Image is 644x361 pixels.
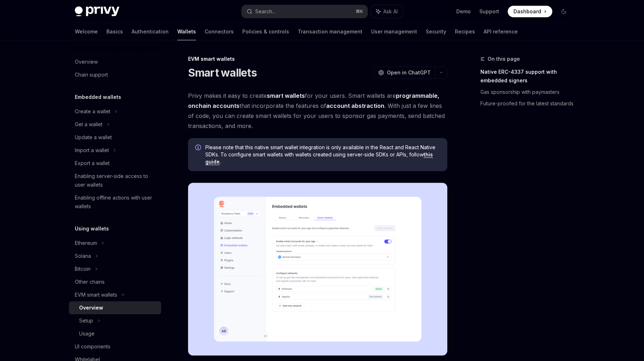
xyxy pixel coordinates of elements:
[188,183,447,356] img: Sample enable smart wallets
[75,265,91,273] div: Bitcoin
[79,329,95,338] div: Usage
[387,69,431,76] span: Open in ChatGPT
[480,66,575,86] a: Native ERC-4337 support with embedded signers
[371,5,403,18] button: Ask AI
[484,23,518,40] a: API reference
[69,55,161,68] a: Overview
[75,224,109,233] h5: Using wallets
[205,144,440,165] span: Please note that this native smart wallet integration is only available in the React and React Na...
[480,86,575,98] a: Gas sponsorship with paymasters
[75,23,98,40] a: Welcome
[132,23,169,40] a: Authentication
[479,8,499,15] a: Support
[75,107,110,116] div: Create a wallet
[188,55,447,63] div: EVM smart wallets
[79,316,93,325] div: Setup
[75,58,98,66] div: Overview
[456,8,471,15] a: Demo
[69,157,161,170] a: Export a wallet
[242,5,367,18] button: Search...⌘K
[188,66,257,79] h1: Smart wallets
[558,6,570,17] button: Toggle dark mode
[75,342,110,351] div: UI components
[356,9,363,14] span: ⌘ K
[383,8,398,15] span: Ask AI
[326,102,384,110] a: account abstraction
[426,23,446,40] a: Security
[69,191,161,213] a: Enabling offline actions with user wallets
[195,145,202,152] svg: Info
[298,23,362,40] a: Transaction management
[75,70,108,79] div: Chain support
[371,23,417,40] a: User management
[205,23,234,40] a: Connectors
[69,131,161,144] a: Update a wallet
[188,91,447,131] span: Privy makes it easy to create for your users. Smart wallets are that incorporate the features of ...
[69,327,161,340] a: Usage
[75,159,110,168] div: Export a wallet
[75,193,157,211] div: Enabling offline actions with user wallets
[75,146,109,155] div: Import a wallet
[75,252,91,260] div: Solana
[69,275,161,288] a: Other chains
[255,7,275,16] div: Search...
[488,55,520,63] span: On this page
[75,120,102,129] div: Get a wallet
[374,67,435,79] button: Open in ChatGPT
[69,301,161,314] a: Overview
[513,8,541,15] span: Dashboard
[75,133,112,142] div: Update a wallet
[69,170,161,191] a: Enabling server-side access to user wallets
[79,303,103,312] div: Overview
[75,93,121,101] h5: Embedded wallets
[75,6,119,17] img: dark logo
[69,68,161,81] a: Chain support
[75,291,117,299] div: EVM smart wallets
[106,23,123,40] a: Basics
[75,239,97,247] div: Ethereum
[455,23,475,40] a: Recipes
[69,340,161,353] a: UI components
[177,23,196,40] a: Wallets
[508,6,552,17] a: Dashboard
[75,172,157,189] div: Enabling server-side access to user wallets
[480,98,575,109] a: Future-proofed for the latest standards
[242,23,289,40] a: Policies & controls
[75,278,105,286] div: Other chains
[267,92,305,99] strong: smart wallets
